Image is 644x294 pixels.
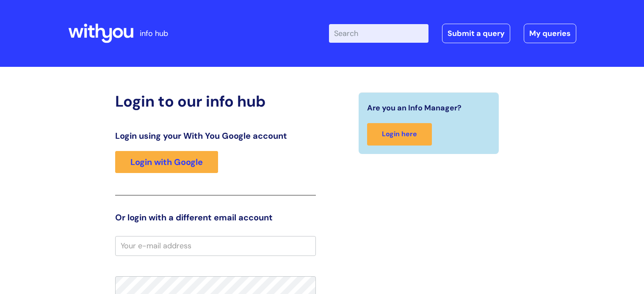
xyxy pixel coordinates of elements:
[115,151,218,173] a: Login with Google
[115,131,316,141] h3: Login using your With You Google account
[442,24,510,43] a: Submit a query
[524,24,576,43] a: My queries
[329,24,428,43] input: Search
[115,212,316,223] h3: Or login with a different email account
[115,236,316,256] input: Your e-mail address
[367,123,432,146] a: Login here
[367,101,462,115] span: Are you an Info Manager?
[140,27,168,40] p: info hub
[115,92,316,110] h2: Login to our info hub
